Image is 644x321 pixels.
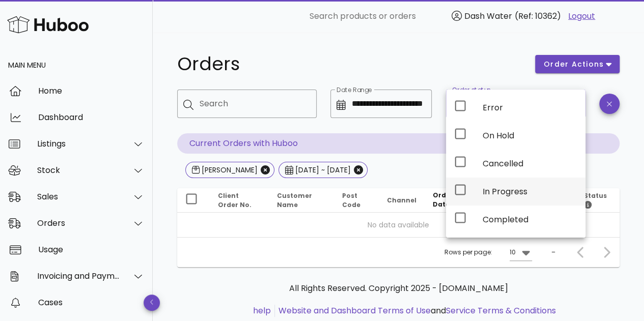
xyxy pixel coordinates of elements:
a: Website and Dashboard Terms of Use [278,305,431,316]
a: Logout [568,10,595,22]
div: 10Rows per page: [510,244,532,260]
div: Home [38,86,145,96]
span: Customer Name [277,191,312,209]
span: order actions [543,59,604,70]
th: Status [576,188,620,213]
img: Huboo Logo [7,14,89,36]
div: Invoicing and Payments [37,271,120,281]
button: order actions [535,55,620,73]
td: No data available [177,213,620,237]
th: Client Order No. [210,188,269,213]
th: Post Code [334,188,379,213]
label: Date Range [337,86,372,94]
div: Stock [37,165,120,175]
p: All Rights Reserved. Copyright 2025 - [DOMAIN_NAME] [185,282,611,295]
div: [DATE] ~ [DATE] [293,165,351,175]
div: Listings [37,139,120,149]
div: [PERSON_NAME] [200,165,258,175]
span: Status [584,191,607,209]
h1: Orders [177,55,523,73]
span: Order Date [433,191,453,209]
p: Current Orders with Huboo [177,133,620,154]
div: On Hold [483,131,577,140]
span: Post Code [342,191,360,209]
th: Channel [379,188,425,213]
span: Channel [387,196,416,205]
div: Rows per page: [444,238,532,267]
span: Client Order No. [218,191,251,209]
th: Order Date: Sorted descending. Activate to remove sorting. [425,188,478,213]
label: Order status [452,86,490,94]
div: Completed [483,215,577,224]
button: Close [354,165,363,174]
button: Close [261,165,270,174]
div: Error [483,103,577,112]
div: Sales [37,192,120,201]
div: 10 [510,248,516,257]
span: Dash Water [464,10,512,22]
a: Service Terms & Conditions [446,305,556,316]
div: Cancelled [483,159,577,168]
th: Customer Name [269,188,334,213]
a: help [253,305,271,316]
div: In Progress [483,187,577,196]
li: and [275,305,556,317]
div: Cases [38,298,145,307]
div: Orders [37,218,120,228]
div: Usage [38,245,145,254]
div: Dashboard [38,112,145,122]
div: – [551,248,555,257]
span: (Ref: 10362) [515,10,561,22]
